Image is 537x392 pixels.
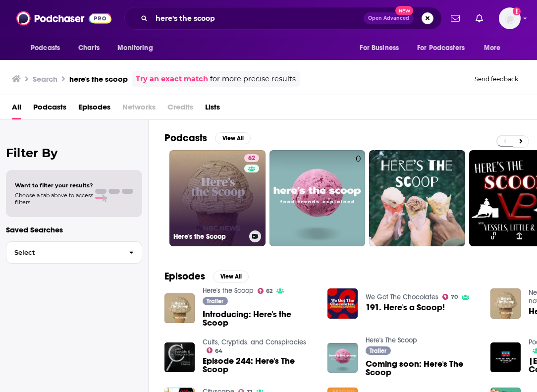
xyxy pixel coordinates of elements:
[15,192,93,206] span: Choose a tab above to access filters.
[6,225,142,234] p: Saved Searches
[327,343,358,373] img: Coming soon: Here's The Scoop
[164,270,205,282] h2: Episodes
[167,99,193,119] span: Credits
[69,74,128,84] h3: here's the scoop
[6,146,142,160] h2: Filter By
[203,286,254,295] a: Here's the Scoop
[215,349,222,353] span: 64
[244,154,259,162] a: 62
[360,41,399,55] span: For Business
[205,99,220,119] a: Lists
[169,150,266,246] a: 62Here's the Scoop
[203,338,306,346] a: Cults, Cryptids, and Conspiracies
[31,41,60,55] span: Podcasts
[33,99,66,119] a: Podcasts
[368,16,409,21] span: Open Advanced
[490,342,521,373] img: |Episode 48| Lungsta on Career , Marriage Life , Love Live Here , Scoop
[366,336,417,344] a: Here's The Scoop
[248,154,255,164] span: 62
[164,132,207,144] h2: Podcasts
[258,288,273,294] a: 62
[6,249,121,256] span: Select
[356,154,361,242] div: 0
[203,310,316,327] a: Introducing: Here's the Scoop
[124,7,442,30] div: Search podcasts, credits, & more...
[152,10,364,26] input: Search podcasts, credits, & more...
[117,41,153,55] span: Monitoring
[327,288,358,319] img: 191. Here's a Scoop!
[207,298,223,304] span: Trailer
[164,293,195,324] img: Introducing: Here's the Scoop
[513,7,521,15] svg: Add a profile image
[72,39,106,57] a: Charts
[12,99,21,119] a: All
[173,232,245,241] h3: Here's the Scoop
[484,41,501,55] span: More
[78,99,110,119] a: Episodes
[395,6,413,15] span: New
[366,293,438,301] a: We Got The Chocolates
[266,289,272,293] span: 62
[269,150,366,246] a: 0
[207,347,223,353] a: 64
[364,12,414,24] button: Open AdvancedNew
[33,74,57,84] h3: Search
[78,41,100,55] span: Charts
[366,360,479,377] a: Coming soon: Here's The Scoop
[203,357,316,374] a: Episode 244: Here's The Scoop
[24,39,73,57] button: open menu
[164,270,249,282] a: EpisodesView All
[6,241,142,264] button: Select
[499,7,521,29] span: Logged in as smeizlik
[447,10,464,27] a: Show notifications dropdown
[442,294,458,300] a: 70
[490,288,521,319] img: Here's the Scoop
[15,182,93,189] span: Want to filter your results?
[417,41,465,55] span: For Podcasters
[472,10,487,27] a: Show notifications dropdown
[110,39,165,57] button: open menu
[370,348,386,354] span: Trailer
[122,99,156,119] span: Networks
[411,39,479,57] button: open menu
[215,132,251,144] button: View All
[213,271,249,282] button: View All
[164,132,251,144] a: PodcastsView All
[16,9,111,28] img: Podchaser - Follow, Share and Rate Podcasts
[164,342,195,373] img: Episode 244: Here's The Scoop
[136,73,208,85] a: Try an exact match
[499,7,521,29] button: Show profile menu
[499,7,521,29] img: User Profile
[451,295,458,299] span: 70
[210,73,296,85] span: for more precise results
[353,39,411,57] button: open menu
[472,75,521,83] button: Send feedback
[366,303,445,312] a: 191. Here's a Scoop!
[477,39,513,57] button: open menu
